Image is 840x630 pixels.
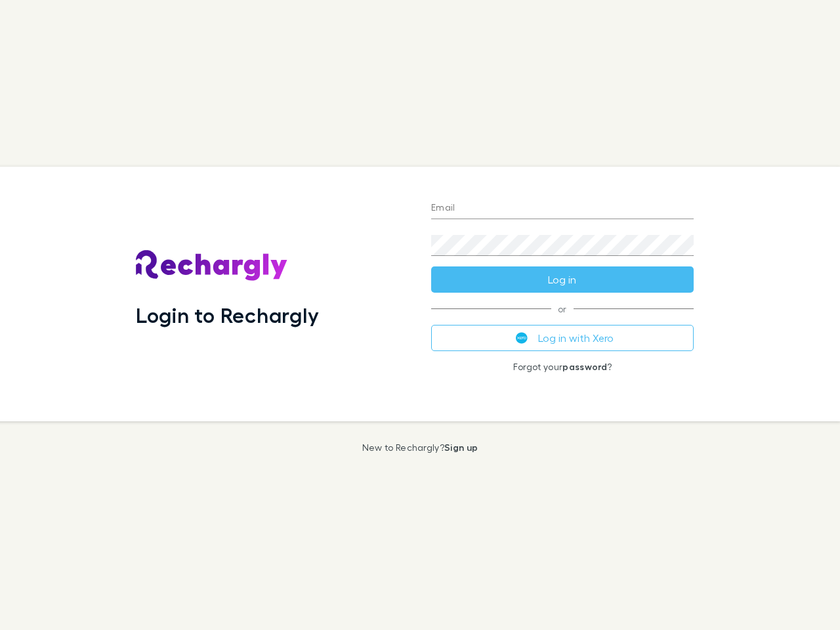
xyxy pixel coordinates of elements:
button: Log in [431,266,694,293]
p: Forgot your ? [431,362,694,372]
button: Log in with Xero [431,325,694,351]
a: Sign up [444,442,478,453]
a: password [562,361,607,372]
p: New to Rechargly? [362,442,478,453]
span: or [431,308,694,309]
img: Rechargly's Logo [136,250,288,282]
img: Xero's logo [516,332,528,344]
h1: Login to Rechargly [136,303,319,327]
